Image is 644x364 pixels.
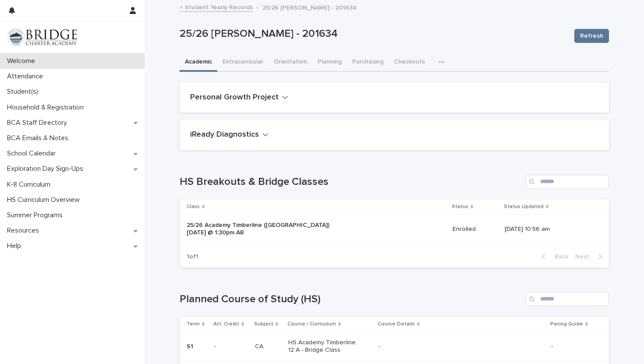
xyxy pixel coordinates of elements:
p: 25/26 Academy Timberline ([GEOGRAPHIC_DATA]) [DATE] @ 1:30pm AB [187,222,333,237]
p: HS Curriculum Overview [4,196,87,204]
p: Resources [4,226,46,235]
p: 25/26 [PERSON_NAME] - 201634 [180,28,567,40]
p: Enrolled [453,226,498,233]
span: Back [549,254,568,260]
p: School Calendar [4,149,63,158]
p: - [379,343,524,350]
button: Back [535,253,572,261]
p: Exploration Day Sign-Ups [4,165,90,173]
input: Search [526,292,609,306]
h2: Personal Growth Project [190,93,279,102]
tr: S1-- CACA HS Academy Timberline 12 A - Bridge Class-- [180,332,609,361]
p: HS Academy Timberline 12 A - Bridge Class [288,339,361,354]
button: Refresh [574,29,609,43]
span: Refresh [580,32,603,40]
button: iReady Diagnostics [190,130,269,140]
p: Help [4,242,28,250]
span: Next [575,254,594,260]
p: Summer Programs [4,211,70,219]
p: Course Details [378,319,415,329]
p: BCA Staff Directory [4,119,74,127]
p: - [214,341,218,350]
img: V1C1m3IdTEidaUdm9Hs0 [7,28,77,46]
h1: Planned Course of Study (HS) [180,293,522,306]
p: 1 of 1 [180,246,205,268]
a: > Student Yearly Records [180,2,253,12]
p: 25/26 [PERSON_NAME] - 201634 [262,2,357,12]
p: Welcome [4,57,42,65]
p: Pacing Guide [550,319,583,329]
p: [DATE] 10:56 am [505,226,595,233]
button: Purchasing [347,53,389,72]
p: BCA Emails & Notes [4,134,75,142]
tr: 25/26 Academy Timberline ([GEOGRAPHIC_DATA]) [DATE] @ 1:30pm ABEnrolled[DATE] 10:56 am [180,215,609,244]
h1: HS Breakouts & Bridge Classes [180,176,522,188]
button: Orientation [269,53,312,72]
p: Household & Registration [4,103,91,112]
p: Status Updated [504,202,544,212]
p: S1 [187,343,207,350]
input: Search [526,175,609,189]
p: Student(s) [4,88,45,96]
p: Att. Credit [213,319,239,329]
button: Extracurricular [217,53,269,72]
button: Checkouts [389,53,430,72]
button: Planning [312,53,347,72]
p: Course / Curriculum [287,319,336,329]
h2: iReady Diagnostics [190,130,259,140]
p: K-8 Curriculum [4,180,57,189]
button: Personal Growth Project [190,93,288,102]
p: Subject [254,319,273,329]
p: Class [187,202,200,212]
p: - [551,343,595,350]
p: Attendance [4,72,50,81]
p: CA [255,341,265,350]
button: Next [572,253,609,261]
p: Term [187,319,200,329]
p: Status [452,202,468,212]
button: Academic [180,53,217,72]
